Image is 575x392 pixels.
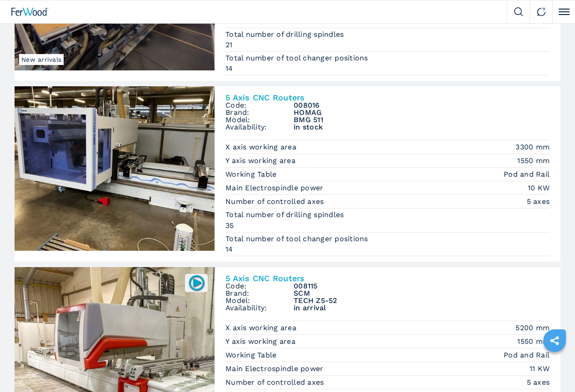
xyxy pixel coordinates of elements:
em: 5 axes [527,377,550,387]
h3: TECH Z5-52 [294,297,550,304]
em: 5 axes [527,196,550,207]
h3: HOMAG [294,109,550,116]
p: Total number of tool changer positions [225,53,370,63]
span: New arrivals [19,54,64,65]
p: Total number of tool changer positions [225,234,370,244]
span: Brand: [225,109,294,116]
iframe: Chat [536,351,568,385]
p: Working Table [225,350,279,360]
span: in stock [294,124,550,131]
p: Total number of drilling spindles [225,210,346,220]
em: 21 [225,40,550,50]
p: Working Table [225,169,279,179]
h3: 008115 [294,283,550,290]
p: Number of controlled axes [225,197,326,207]
h3: SCM [294,290,550,297]
span: Model: [225,297,294,304]
em: Pod and Rail [504,169,550,179]
p: Main Electrospindle power [225,364,326,374]
em: 5200 mm [515,323,550,333]
img: Ferwood [11,8,49,16]
em: 14 [225,63,550,74]
a: 5 Axis CNC Routers HOMAG BMG 5115 Axis CNC RoutersCode:008016Brand:HOMAGModel:BMG 511Availability... [15,86,560,262]
button: Click to toggle menu [552,0,575,23]
em: 11 KW [530,363,550,374]
em: Pod and Rail [504,350,550,360]
p: Main Electrospindle power [225,183,326,193]
em: 14 [225,244,550,254]
h3: 008016 [294,102,550,109]
span: Brand: [225,290,294,297]
p: Y axis working area [225,156,298,166]
p: Y axis working area [225,337,298,347]
span: Availability: [225,304,294,312]
img: Contact us [537,7,546,16]
h3: BMG 511 [294,116,550,124]
em: 1550 mm [517,336,550,347]
h2: 5 Axis CNC Routers [225,94,550,102]
em: 3300 mm [515,142,550,152]
em: 1550 mm [517,155,550,166]
img: 008115 [188,274,205,292]
img: Search [514,7,523,16]
h2: 5 Axis CNC Routers [225,274,550,283]
em: 10 KW [528,183,550,193]
span: Code: [225,102,294,109]
em: 35 [225,220,550,231]
p: Total number of drilling spindles [225,30,346,40]
span: Code: [225,283,294,290]
span: Availability: [225,124,294,131]
img: 5 Axis CNC Routers HOMAG BMG 511 [15,86,215,251]
a: sharethis [543,329,566,352]
span: in arrival [294,304,550,312]
p: X axis working area [225,142,299,152]
p: Number of controlled axes [225,377,326,387]
span: Model: [225,116,294,124]
p: X axis working area [225,323,299,333]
